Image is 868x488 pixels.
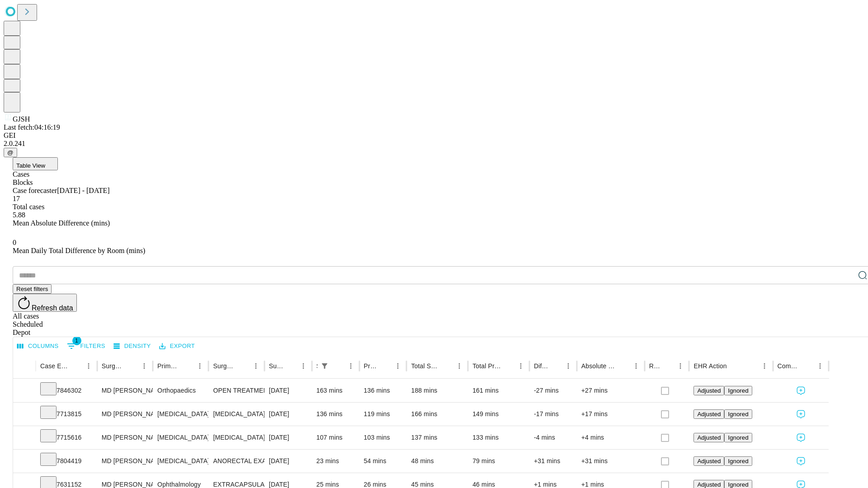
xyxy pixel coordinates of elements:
[364,403,402,426] div: 119 mins
[411,450,463,473] div: 48 mins
[693,456,724,466] button: Adjusted
[13,219,110,227] span: Mean Absolute Difference (mins)
[581,450,640,473] div: +31 mins
[364,426,402,449] div: 103 mins
[157,339,197,353] button: Export
[534,426,572,449] div: -4 mins
[724,433,752,442] button: Ignored
[316,379,355,402] div: 163 mins
[4,148,17,157] button: @
[213,426,259,449] div: [MEDICAL_DATA]
[40,426,93,449] div: 7715616
[674,360,687,372] button: Menu
[13,115,30,123] span: GJSH
[472,362,501,370] div: Total Predicted Duration
[630,360,642,372] button: Menu
[269,450,307,473] div: [DATE]
[18,383,31,399] button: Expand
[318,360,331,372] div: 1 active filter
[213,362,236,370] div: Surgery Name
[72,336,81,345] span: 1
[724,386,752,395] button: Ignored
[693,433,724,442] button: Adjusted
[102,379,148,402] div: MD [PERSON_NAME] [PERSON_NAME]
[411,426,463,449] div: 137 mins
[4,131,864,140] div: GEI
[13,187,57,194] span: Case forecaster
[318,360,331,372] button: Show filters
[157,379,204,402] div: Orthopaedics
[411,362,439,370] div: Total Scheduled Duration
[250,360,262,372] button: Menu
[181,360,193,372] button: Sort
[778,362,800,370] div: Comments
[157,362,180,370] div: Primary Service
[728,434,748,441] span: Ignored
[13,239,16,246] span: 0
[316,362,317,370] div: Scheduled In Room Duration
[724,409,752,419] button: Ignored
[213,450,259,473] div: ANORECTAL EXAM UNDER ANESTHESIA
[649,362,661,370] div: Resolved in EHR
[344,360,357,372] button: Menu
[237,360,250,372] button: Sort
[661,360,674,372] button: Sort
[534,362,548,370] div: Difference
[284,360,297,372] button: Sort
[18,407,31,422] button: Expand
[4,123,60,131] span: Last fetch: 04:16:19
[728,387,748,394] span: Ignored
[269,403,307,426] div: [DATE]
[13,284,52,294] button: Reset filters
[697,387,721,394] span: Adjusted
[7,149,14,156] span: @
[316,403,355,426] div: 136 mins
[728,411,748,418] span: Ignored
[514,360,527,372] button: Menu
[364,450,402,473] div: 54 mins
[728,458,748,465] span: Ignored
[534,379,572,402] div: -27 mins
[801,360,814,372] button: Sort
[472,450,525,473] div: 79 mins
[213,403,259,426] div: [MEDICAL_DATA]
[102,403,148,426] div: MD [PERSON_NAME] E Md
[13,247,145,254] span: Mean Daily Total Difference by Room (mins)
[15,339,61,353] button: Select columns
[157,450,204,473] div: [MEDICAL_DATA]
[13,157,58,170] button: Table View
[13,211,25,219] span: 5.88
[758,360,771,372] button: Menu
[40,362,69,370] div: Case Epic Id
[364,379,402,402] div: 136 mins
[13,203,44,211] span: Total cases
[728,481,748,488] span: Ignored
[814,360,826,372] button: Menu
[697,411,721,418] span: Adjusted
[411,379,463,402] div: 188 mins
[581,379,640,402] div: +27 mins
[549,360,562,372] button: Sort
[562,360,575,372] button: Menu
[440,360,453,372] button: Sort
[534,403,572,426] div: -17 mins
[472,426,525,449] div: 133 mins
[18,454,31,469] button: Expand
[472,403,525,426] div: 149 mins
[411,403,463,426] div: 166 mins
[297,360,310,372] button: Menu
[40,379,93,402] div: 7846302
[453,360,466,372] button: Menu
[40,450,93,473] div: 7804419
[18,430,31,446] button: Expand
[269,362,283,370] div: Surgery Date
[392,360,404,372] button: Menu
[16,286,48,292] span: Reset filters
[102,362,124,370] div: Surgeon Name
[269,426,307,449] div: [DATE]
[316,450,355,473] div: 23 mins
[213,379,259,402] div: OPEN TREATMENT [MEDICAL_DATA]
[693,386,724,395] button: Adjusted
[581,403,640,426] div: +17 mins
[13,195,20,202] span: 17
